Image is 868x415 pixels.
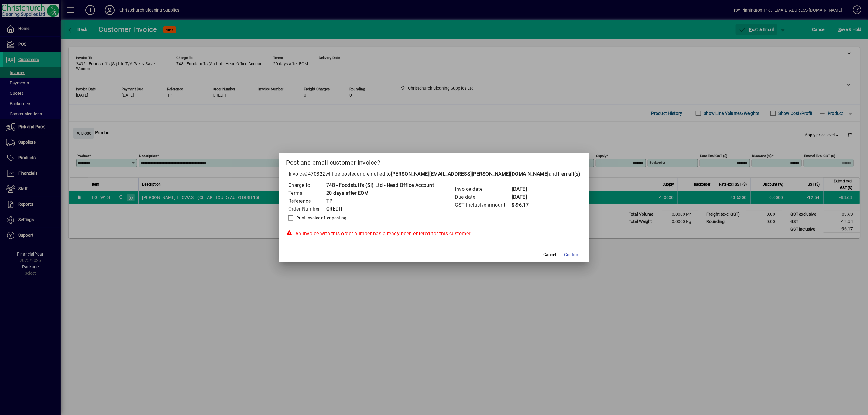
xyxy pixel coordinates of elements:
td: Terms [288,189,326,197]
span: and emailed to [357,171,581,177]
td: Charge to [288,181,326,189]
td: $-96.17 [512,201,536,209]
button: Confirm [562,249,582,260]
div: An invoice with this order number has already been entered for this customer. [286,230,582,237]
span: #470322 [305,171,326,177]
td: 20 days after EOM [326,189,434,197]
b: 1 email(s) [558,171,581,177]
h2: Post and email customer invoice? [279,153,589,170]
span: and [549,171,581,177]
b: [PERSON_NAME][EMAIL_ADDRESS][PERSON_NAME][DOMAIN_NAME] [391,171,549,177]
span: Cancel [543,252,556,258]
td: Invoice date [455,185,512,193]
button: Cancel [540,249,559,260]
td: Due date [455,193,512,201]
td: GST inclusive amount [455,201,512,209]
td: 748 - Foodstuffs (SI) Ltd - Head Office Account [326,181,434,189]
td: [DATE] [512,185,536,193]
td: Order Number [288,205,326,213]
p: Invoice will be posted . [286,170,582,178]
td: CREDIT [326,205,434,213]
td: [DATE] [512,193,536,201]
span: Confirm [564,252,579,258]
label: Print invoice after posting [295,215,347,221]
td: TP [326,197,434,205]
td: Reference [288,197,326,205]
